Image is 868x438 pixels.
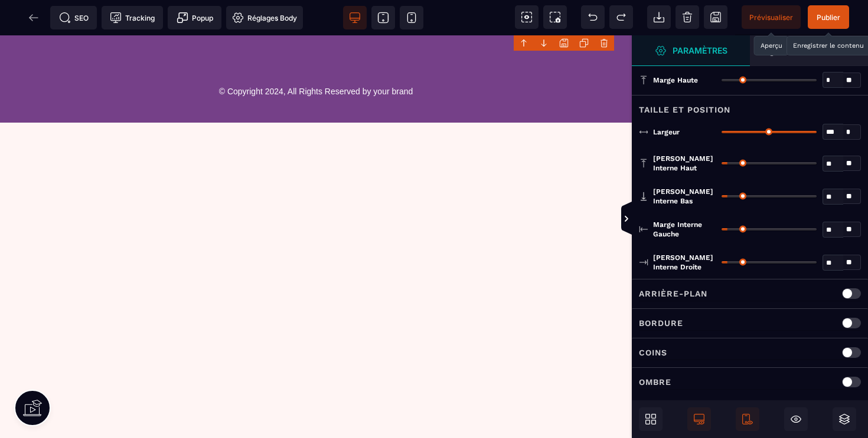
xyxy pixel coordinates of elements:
[742,5,801,29] span: Aperçu
[704,5,727,29] span: Enregistrer
[639,316,683,330] p: Bordure
[687,407,711,431] span: Afficher le desktop
[673,46,727,55] strong: Paramètres
[609,5,633,29] span: Rétablir
[639,375,671,389] p: Ombre
[647,5,671,29] span: Importer
[736,407,759,431] span: Afficher le mobile
[232,12,297,24] span: Réglages Body
[59,12,89,24] span: SEO
[653,220,716,239] span: Marge interne gauche
[168,6,221,29] span: Créer une alerte modale
[226,6,303,29] span: Favicon
[581,5,605,29] span: Défaire
[653,75,698,85] span: Marge haute
[676,5,699,29] span: Nettoyage
[371,6,395,29] span: Voir tablette
[749,13,793,22] span: Prévisualiser
[817,13,840,22] span: Publier
[639,345,667,360] p: Coins
[833,407,856,431] span: Ouvrir les calques
[50,6,97,29] span: Métadata SEO
[515,5,539,29] span: Voir les composants
[102,6,163,29] span: Code de suivi
[632,95,868,117] div: Taille et position
[639,407,663,431] span: Ouvrir les blocs
[653,187,716,206] span: [PERSON_NAME] interne bas
[543,5,567,29] span: Capture d'écran
[808,5,849,29] span: Enregistrer le contenu
[653,127,680,137] span: Largeur
[177,12,213,24] span: Popup
[632,202,644,237] span: Afficher les vues
[400,6,423,29] span: Voir mobile
[639,286,707,301] p: Arrière-plan
[784,407,808,431] span: Masquer le bloc
[110,12,155,24] span: Tracking
[653,154,716,173] span: [PERSON_NAME] interne haut
[750,35,868,66] span: Ouvrir le gestionnaire de styles
[632,35,750,66] span: Ouvrir le gestionnaire de styles
[653,253,716,272] span: [PERSON_NAME] interne droite
[343,6,367,29] span: Voir bureau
